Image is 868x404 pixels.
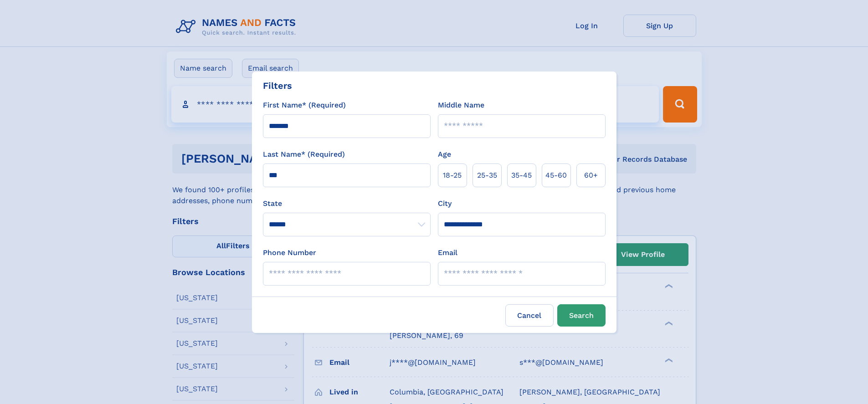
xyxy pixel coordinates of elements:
div: Filters [263,79,292,92]
label: Last Name* (Required) [263,149,345,160]
span: 35‑45 [511,170,532,181]
label: Email [438,247,457,258]
label: Age [438,149,451,160]
label: State [263,198,431,209]
button: Search [557,304,606,327]
label: Phone Number [263,247,316,258]
label: City [438,198,452,209]
span: 45‑60 [545,170,567,181]
label: Cancel [505,304,554,327]
span: 25‑35 [477,170,497,181]
span: 18‑25 [443,170,462,181]
label: Middle Name [438,100,484,111]
span: 60+ [584,170,598,181]
label: First Name* (Required) [263,100,346,111]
